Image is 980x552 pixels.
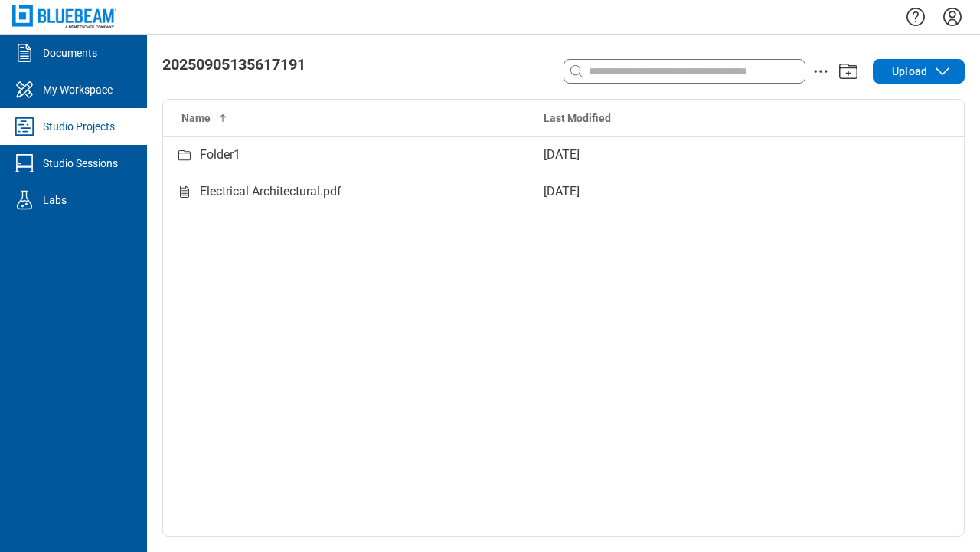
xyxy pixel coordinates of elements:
td: [DATE] [531,136,884,173]
td: [DATE] [531,173,884,210]
button: Add [836,59,861,84]
div: Electrical Architectural.pdf [200,182,341,202]
div: Studio Projects [43,119,115,134]
svg: Studio Sessions [12,151,37,176]
button: Settings [940,4,965,30]
div: Folder1 [200,146,240,165]
div: Labs [43,192,67,208]
img: Bluebeam, Inc. [12,5,116,28]
div: Studio Sessions [43,156,118,171]
div: My Workspace [43,82,113,97]
div: Name [181,110,519,126]
svg: Studio Projects [12,114,37,139]
span: Upload [892,64,927,79]
table: Studio items table [163,100,964,210]
button: Upload [873,59,965,84]
span: 20250905135617191 [162,55,305,74]
svg: My Workspace [12,77,37,102]
div: Last Modified [544,110,871,126]
svg: Labs [12,188,37,212]
svg: Documents [12,41,37,65]
div: Documents [43,45,97,61]
button: action-menu [812,62,830,80]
